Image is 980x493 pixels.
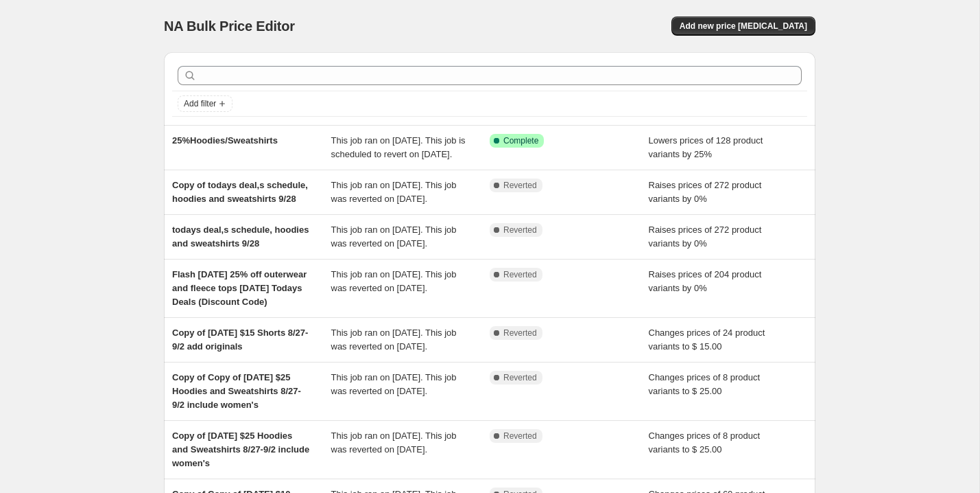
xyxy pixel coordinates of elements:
span: Add new price [MEDICAL_DATA] [680,21,807,32]
span: Reverted [503,372,537,383]
span: Copy of Copy of [DATE] $25 Hoodies and Sweatshirts 8/27-9/2 include women's [172,372,301,410]
span: Changes prices of 24 product variants to $ 15.00 [649,328,765,352]
span: Reverted [503,269,537,280]
span: Copy of todays deal,s schedule, hoodies and sweatshirts 9/28 [172,180,308,204]
span: 25%Hoodies/Sweatshirts [172,135,278,146]
span: NA Bulk Price Editor [164,19,295,34]
span: Reverted [503,328,537,339]
span: Lowers prices of 128 product variants by 25% [649,135,763,159]
span: Reverted [503,225,537,236]
span: Add filter [184,98,216,109]
button: Add filter [178,95,232,112]
span: This job ran on [DATE]. This job is scheduled to revert on [DATE]. [331,135,466,159]
span: Changes prices of 8 product variants to $ 25.00 [649,372,761,396]
span: Raises prices of 272 product variants by 0% [649,180,762,204]
span: Copy of [DATE] $15 Shorts 8/27-9/2 add originals [172,328,308,352]
span: Raises prices of 272 product variants by 0% [649,225,762,249]
span: This job ran on [DATE]. This job was reverted on [DATE]. [331,269,457,293]
span: Flash [DATE] 25% off outerwear and fleece tops [DATE] Todays Deals (Discount Code) [172,269,307,307]
span: This job ran on [DATE]. This job was reverted on [DATE]. [331,431,457,455]
span: Raises prices of 204 product variants by 0% [649,269,762,293]
span: This job ran on [DATE]. This job was reverted on [DATE]. [331,180,457,204]
span: Changes prices of 8 product variants to $ 25.00 [649,431,761,455]
span: This job ran on [DATE]. This job was reverted on [DATE]. [331,372,457,396]
span: Reverted [503,431,537,442]
button: Add new price [MEDICAL_DATA] [671,16,815,36]
span: This job ran on [DATE]. This job was reverted on [DATE]. [331,328,457,352]
span: This job ran on [DATE]. This job was reverted on [DATE]. [331,225,457,249]
span: todays deal,s schedule, hoodies and sweatshirts 9/28 [172,225,309,249]
span: Complete [503,135,538,146]
span: Reverted [503,180,537,191]
span: Copy of [DATE] $25 Hoodies and Sweatshirts 8/27-9/2 include women's [172,431,309,468]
